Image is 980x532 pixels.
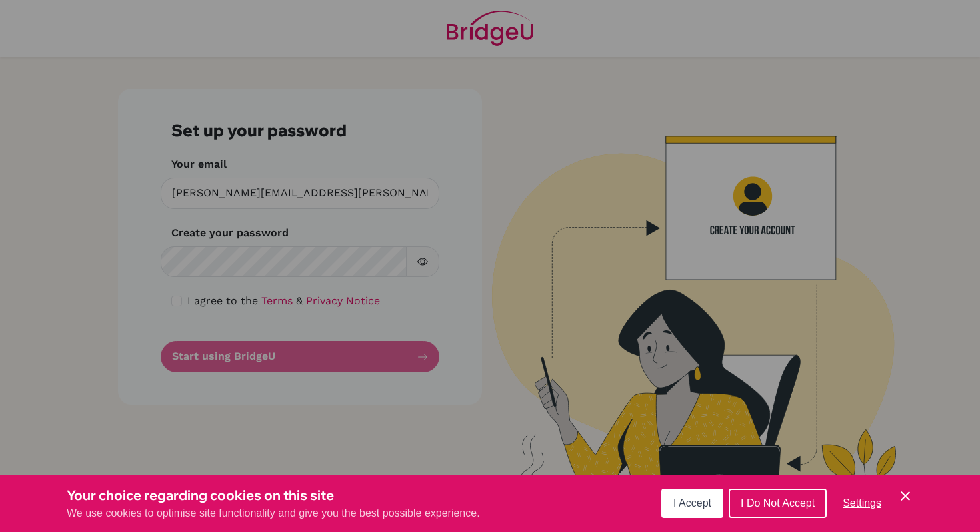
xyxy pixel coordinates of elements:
[843,497,881,509] span: Settings
[741,497,815,509] span: I Do Not Accept
[673,497,711,509] span: I Accept
[661,489,723,518] button: I Accept
[729,489,827,518] button: I Do Not Accept
[832,490,892,517] button: Settings
[67,485,480,505] h3: Your choice regarding cookies on this site
[67,505,480,521] p: We use cookies to optimise site functionality and give you the best possible experience.
[897,488,913,504] button: Save and close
